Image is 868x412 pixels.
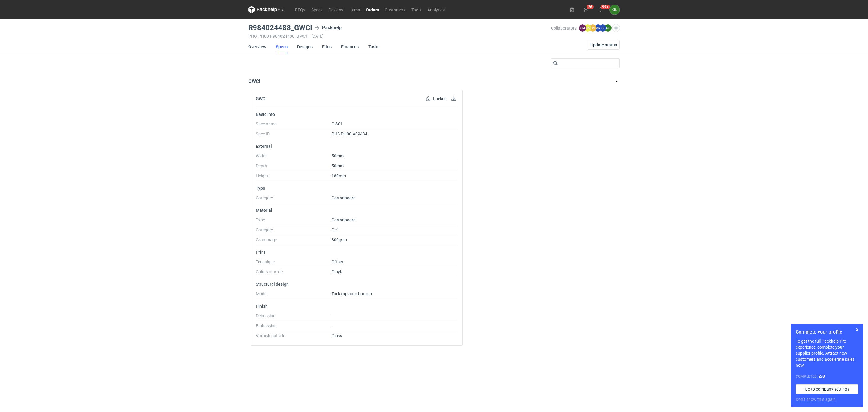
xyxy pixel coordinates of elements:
button: Skip for now [854,326,861,333]
figcaption: OŁ [604,24,612,32]
a: Orders [363,6,382,13]
span: Cartonboard [332,195,356,200]
dt: Spec name [256,122,332,129]
button: Don’t show this again [796,396,836,402]
button: Update status [588,40,620,50]
p: Print [256,250,458,255]
dt: Width [256,154,332,161]
a: Specs [276,40,288,53]
p: To get the full Packhelp Pro experience, complete your supplier profile. Attract new customers an... [796,338,858,368]
button: 99+ [596,5,605,14]
dt: Spec ID [256,132,332,139]
dt: Debossing [256,313,332,321]
dt: Height [256,173,332,181]
p: GWCI [248,78,260,85]
span: Cartonboard [332,217,356,222]
h2: GWCI [256,96,266,101]
button: Download specification [450,95,458,102]
span: Update status [590,43,617,47]
p: External [256,144,458,149]
span: Tuck top auto bottom [332,291,372,296]
figcaption: JZ [599,24,606,32]
span: Offset [332,259,343,264]
button: 26 [581,5,591,14]
figcaption: DK [584,24,591,32]
figcaption: BN [589,24,596,32]
a: Files [322,40,332,53]
span: PHS-PH00-A09434 [332,132,367,136]
span: 50mm [332,154,344,158]
p: Structural design [256,282,458,287]
h3: R984024488_GWCI [248,24,312,31]
dt: Model [256,291,332,299]
p: Finish [256,304,458,309]
span: Collaborators [551,26,577,30]
span: Gloss [332,333,342,338]
div: PHO-PH00-R984024488_GWCI [DATE] [248,34,551,39]
a: Specs [308,6,325,13]
span: Cmyk [332,269,342,274]
dt: Embossing [256,323,332,331]
a: RFQs [292,6,308,13]
a: Items [346,6,363,13]
span: 300gsm [332,237,347,242]
a: Designs [297,40,313,53]
span: Gc1 [332,227,339,232]
a: Go to company settings [796,384,858,394]
a: Analytics [424,6,448,13]
h1: Complete your profile [796,328,858,336]
dt: Category [256,195,332,203]
a: Tasks [368,40,379,53]
figcaption: MK [594,24,602,32]
a: Customers [382,6,408,13]
svg: Packhelp Pro [248,6,285,13]
span: • [308,34,310,39]
span: 180mm [332,173,346,178]
span: - [332,313,333,318]
span: - [332,323,333,328]
button: OŁ [610,5,620,15]
dt: Varnish outside [256,333,332,341]
div: Locked [425,95,448,102]
dt: Depth [256,163,332,171]
dt: Type [256,217,332,225]
a: Overview [248,40,266,53]
dt: Grammage [256,237,332,245]
div: Completed: [796,373,858,379]
a: Designs [325,6,346,13]
div: Olga Łopatowicz [610,5,620,15]
p: Type [256,186,458,191]
p: Material [256,208,458,213]
a: Finances [341,40,359,53]
dt: Technique [256,259,332,267]
a: Tools [408,6,424,13]
span: 50mm [332,163,344,168]
button: Edit collaborators [612,24,620,32]
span: GWCI [332,122,342,126]
figcaption: SM [579,24,586,32]
p: Basic info [256,112,458,117]
dt: Colors outside [256,269,332,277]
dt: Category [256,227,332,235]
div: Packhelp [315,24,342,31]
strong: 2 / 8 [819,374,825,379]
